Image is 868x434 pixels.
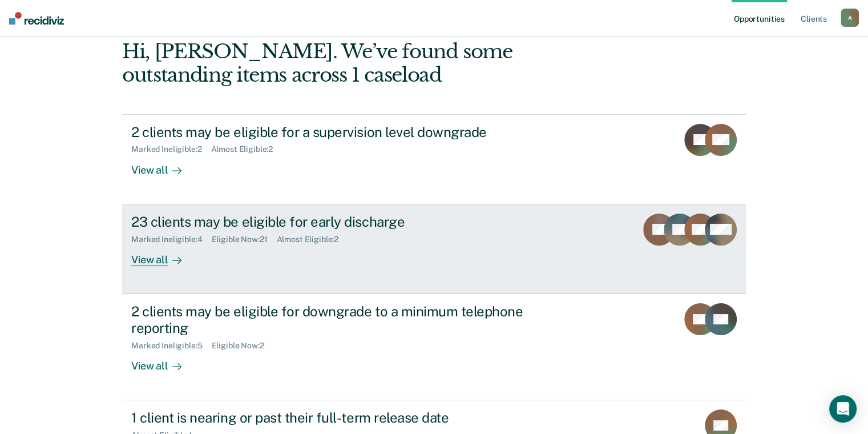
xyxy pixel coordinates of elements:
[212,235,277,244] div: Eligible Now : 21
[211,144,282,154] div: Almost Eligible : 2
[122,294,746,400] a: 2 clients may be eligible for downgrade to a minimum telephone reportingMarked Ineligible:5Eligib...
[212,341,273,351] div: Eligible Now : 2
[131,235,211,244] div: Marked Ineligible : 4
[841,9,859,27] button: A
[276,235,348,244] div: Almost Eligible : 2
[131,244,195,266] div: View all
[829,395,857,423] div: Open Intercom Messenger
[131,409,532,426] div: 1 client is nearing or past their full-term release date
[131,303,532,336] div: 2 clients may be eligible for downgrade to a minimum telephone reporting
[122,40,621,87] div: Hi, [PERSON_NAME]. We’ve found some outstanding items across 1 caseload
[9,12,64,25] img: Recidiviz
[131,350,195,372] div: View all
[131,214,532,230] div: 23 clients may be eligible for early discharge
[122,204,746,294] a: 23 clients may be eligible for early dischargeMarked Ineligible:4Eligible Now:21Almost Eligible:2...
[131,341,211,351] div: Marked Ineligible : 5
[131,154,195,176] div: View all
[131,124,532,140] div: 2 clients may be eligible for a supervision level downgrade
[131,144,211,154] div: Marked Ineligible : 2
[122,114,746,204] a: 2 clients may be eligible for a supervision level downgradeMarked Ineligible:2Almost Eligible:2Vi...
